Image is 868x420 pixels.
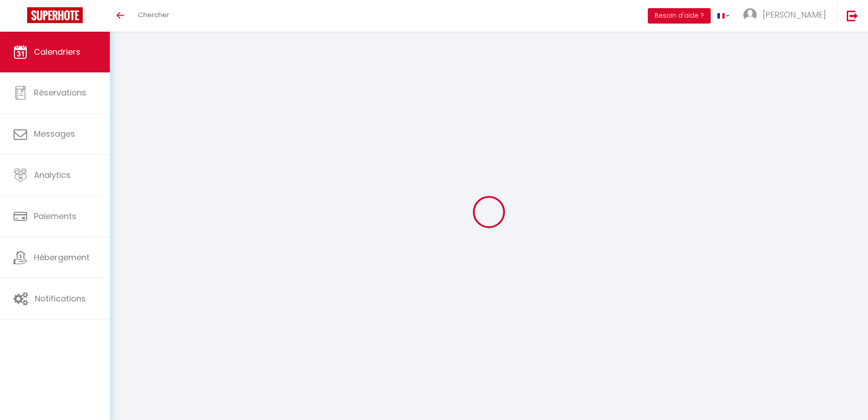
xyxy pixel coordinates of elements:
[27,7,83,23] img: Super Booking
[34,210,76,222] span: Paiements
[138,10,169,19] span: Chercher
[763,9,826,20] span: [PERSON_NAME]
[34,128,75,139] span: Messages
[648,8,711,24] button: Besoin d'aide ?
[34,169,71,181] span: Analytics
[34,46,80,57] span: Calendriers
[34,252,90,263] span: Hébergement
[34,87,86,98] span: Réservations
[743,8,757,22] img: ...
[35,293,86,304] span: Notifications
[847,10,858,21] img: logout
